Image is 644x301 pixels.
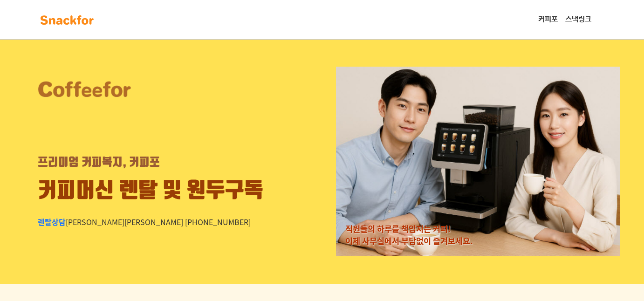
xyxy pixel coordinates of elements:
[38,154,160,171] div: 프리미엄 커피복지, 커피포
[38,13,96,27] img: background-main-color.svg
[38,216,251,227] div: [PERSON_NAME][PERSON_NAME] [PHONE_NUMBER]
[345,223,473,247] div: 직원들의 하루를 책임지는 커피! 이제 사무실에서 부담없이 즐겨보세요.
[336,67,620,256] img: 렌탈 모델 사진
[38,216,66,227] span: 렌탈상담
[38,176,263,207] div: 커피머신 렌탈 및 원두구독
[562,10,595,29] a: 스낵링크
[38,80,131,98] img: 커피포 로고
[534,10,562,29] a: 커피포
